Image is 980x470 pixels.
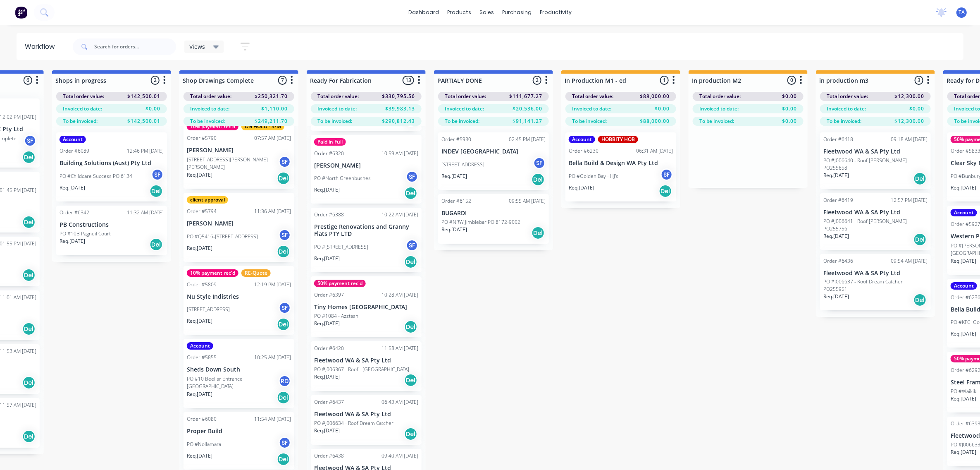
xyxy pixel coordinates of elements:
[314,312,358,320] p: PO #1084 - Azztash
[951,209,977,216] div: Account
[513,117,542,125] span: $91,141.27
[277,391,290,404] div: Del
[187,269,238,277] div: 10% payment rec'd
[569,147,598,155] div: Order #6230
[60,221,164,228] p: PB Constructions
[441,173,467,180] p: Req. [DATE]
[655,105,670,113] span: $0.00
[60,173,132,180] p: PO #Childcare Success PO 6134
[187,415,217,423] div: Order #6080
[127,117,160,125] span: $142,500.01
[277,172,290,185] div: Del
[823,293,849,300] p: Req. [DATE]
[660,168,673,181] div: SF
[279,436,291,449] div: SF
[951,395,976,403] p: Req. [DATE]
[255,93,288,100] span: $250,321.70
[145,105,160,113] span: $0.00
[823,172,849,179] p: Req. [DATE]
[404,320,417,333] div: Del
[187,317,212,325] p: Req. [DATE]
[640,117,670,125] span: $88,000.00
[254,281,291,288] div: 12:19 PM [DATE]
[891,257,928,265] div: 09:54 AM [DATE]
[241,123,284,130] div: ON HOLD - S/M
[951,448,976,456] p: Req. [DATE]
[951,184,976,192] p: Req. [DATE]
[438,194,549,244] div: Order #615209:55 AM [DATE]BUGARDIPO #NRW Jimblebar PO 8172-9002Req.[DATE]Del
[314,357,418,364] p: Fleetwood WA & SA Pty Ltd
[509,136,546,143] div: 02:45 PM [DATE]
[190,105,229,113] span: Invoiced to date:
[827,105,866,113] span: Invoiced to date:
[569,184,594,192] p: Req. [DATE]
[894,93,924,100] span: $12,300.00
[184,120,294,189] div: 10% payment rec'dON HOLD - S/MOrder #579007:57 AM [DATE][PERSON_NAME][STREET_ADDRESS][PERSON_NAME...
[314,223,418,237] p: Prestige Renovations and Granny Flats PTY LTD
[699,117,734,125] span: To be invoiced:
[827,93,868,100] span: Total order value:
[441,210,546,217] p: BUGARDI
[151,168,164,181] div: SF
[441,161,484,168] p: [STREET_ADDRESS]
[254,354,291,361] div: 10:25 AM [DATE]
[22,269,36,282] div: Del
[317,93,359,100] span: Total order value:
[314,150,344,157] div: Order #6320
[699,105,739,113] span: Invoiced to date:
[636,147,673,155] div: 06:31 AM [DATE]
[187,208,217,215] div: Order #5794
[25,42,59,52] div: Workflow
[187,366,291,373] p: Sheds Down South
[187,134,217,142] div: Order #5790
[951,330,976,338] p: Req. [DATE]
[699,93,741,100] span: Total order value:
[441,226,467,233] p: Req. [DATE]
[311,208,422,272] div: Order #638810:22 AM [DATE]Prestige Renovations and Granny Flats PTY LTDPO #[STREET_ADDRESS]SFReq....
[891,197,928,204] div: 12:57 PM [DATE]
[187,156,279,171] p: [STREET_ADDRESS][PERSON_NAME][PERSON_NAME]
[404,427,417,441] div: Del
[314,373,340,381] p: Req. [DATE]
[311,135,422,204] div: Paid in FullOrder #632010:59 AM [DATE][PERSON_NAME]PO #North GreenbushesSFReq.[DATE]Del
[382,211,418,218] div: 10:22 AM [DATE]
[406,239,418,252] div: SF
[279,302,291,314] div: SF
[532,173,545,186] div: Del
[63,105,102,113] span: Invoiced to date:
[959,9,965,16] span: TA
[382,291,418,299] div: 10:28 AM [DATE]
[404,255,417,269] div: Del
[24,134,36,147] div: SF
[314,411,418,418] p: Fleetwood WA & SA Pty Ltd
[254,134,291,142] div: 07:57 AM [DATE]
[382,452,418,460] div: 09:40 AM [DATE]
[187,220,291,227] p: [PERSON_NAME]
[311,341,422,391] div: Order #642011:58 AM [DATE]Fleetwood WA & SA Pty LtdPO #J006367 - Roof - [GEOGRAPHIC_DATA]Req.[DAT...
[190,93,231,100] span: Total order value:
[314,211,344,218] div: Order #6388
[823,233,849,240] p: Req. [DATE]
[823,209,928,216] p: Fleetwood WA & SA Pty Ltd
[22,376,36,389] div: Del
[951,388,978,395] p: PO #Waikiki
[382,117,415,125] span: $290,812.43
[317,117,352,125] span: To be invoiced:
[509,197,546,205] div: 09:55 AM [DATE]
[22,430,36,443] div: Del
[598,136,638,143] div: HOBBITY HOB
[63,117,98,125] span: To be invoiced:
[913,172,927,185] div: Del
[187,428,291,435] p: Proper Build
[891,136,928,143] div: 09:18 AM [DATE]
[782,105,797,113] span: $0.00
[255,117,288,125] span: $249,211.70
[314,138,346,146] div: Paid in Full
[913,293,927,307] div: Del
[536,6,576,19] div: productivity
[314,420,393,427] p: PO #J006634 - Roof Dream Catcher
[277,245,290,258] div: Del
[441,197,471,205] div: Order #6152
[187,281,217,288] div: Order #5809
[184,339,294,408] div: AccountOrder #585510:25 AM [DATE]Sheds Down SouthPO #10 Beeliar Entrance [GEOGRAPHIC_DATA]RDReq.[...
